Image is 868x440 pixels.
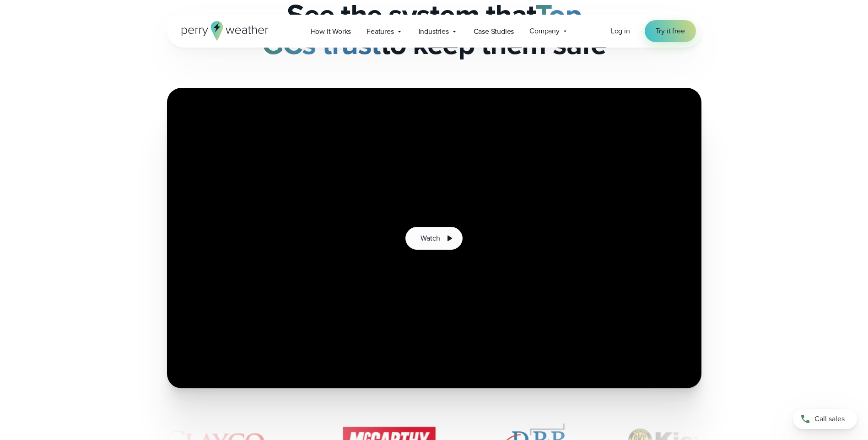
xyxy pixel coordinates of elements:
span: Industries [419,26,449,37]
span: Company [529,26,560,37]
span: Watch [421,233,440,244]
span: Features [367,26,394,37]
a: How it Works [303,22,359,41]
a: Call sales [793,409,857,429]
span: Call sales [814,413,845,424]
a: Try it free [645,20,696,42]
span: How it Works [311,26,351,37]
button: Watch [405,227,462,250]
a: Case Studies [466,22,522,41]
span: Try it free [656,26,685,37]
span: Case Studies [474,26,514,37]
a: Log in [611,26,630,37]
